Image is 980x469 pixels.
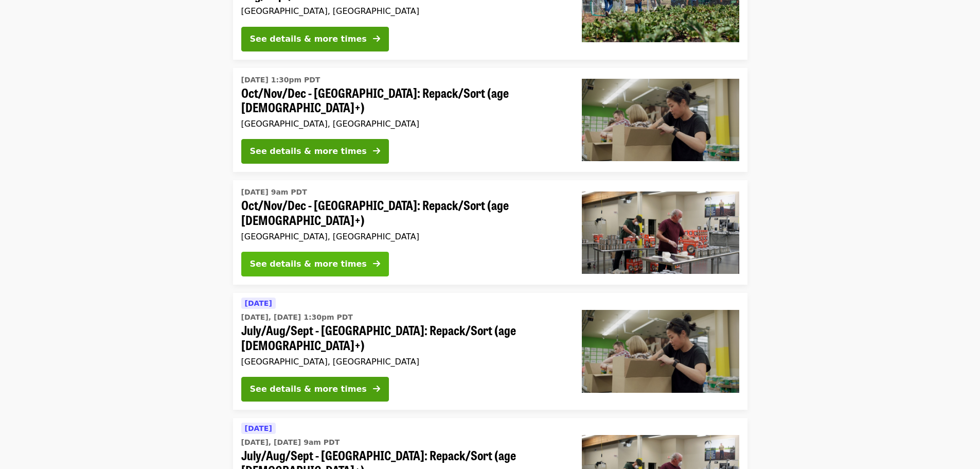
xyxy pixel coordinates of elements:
time: [DATE] 9am PDT [241,187,307,198]
img: Oct/Nov/Dec - Portland: Repack/Sort (age 8+) organized by Oregon Food Bank [582,79,739,161]
span: July/Aug/Sept - [GEOGRAPHIC_DATA]: Repack/Sort (age [DEMOGRAPHIC_DATA]+) [241,323,565,353]
div: [GEOGRAPHIC_DATA], [GEOGRAPHIC_DATA] [241,232,565,241]
span: [DATE] [245,424,272,432]
i: arrow-right icon [373,384,380,394]
time: [DATE] 1:30pm PDT [241,75,320,85]
time: [DATE], [DATE] 9am PDT [241,437,340,448]
span: Oct/Nov/Dec - [GEOGRAPHIC_DATA]: Repack/Sort (age [DEMOGRAPHIC_DATA]+) [241,198,565,228]
button: See details & more times [241,139,389,164]
img: July/Aug/Sept - Portland: Repack/Sort (age 8+) organized by Oregon Food Bank [582,310,739,392]
span: Oct/Nov/Dec - [GEOGRAPHIC_DATA]: Repack/Sort (age [DEMOGRAPHIC_DATA]+) [241,85,565,115]
div: See details & more times [250,33,367,45]
div: See details & more times [250,383,367,395]
div: See details & more times [250,145,367,158]
time: [DATE], [DATE] 1:30pm PDT [241,312,353,323]
i: arrow-right icon [373,146,380,156]
div: [GEOGRAPHIC_DATA], [GEOGRAPHIC_DATA] [241,119,565,129]
span: [DATE] [245,299,272,307]
button: See details & more times [241,27,389,51]
a: See details for "July/Aug/Sept - Portland: Repack/Sort (age 8+)" [233,293,747,410]
i: arrow-right icon [373,259,380,269]
i: arrow-right icon [373,34,380,44]
img: Oct/Nov/Dec - Portland: Repack/Sort (age 16+) organized by Oregon Food Bank [582,192,739,274]
button: See details & more times [241,252,389,276]
a: See details for "Oct/Nov/Dec - Portland: Repack/Sort (age 8+)" [233,68,747,172]
div: [GEOGRAPHIC_DATA], [GEOGRAPHIC_DATA] [241,357,565,367]
div: See details & more times [250,258,367,270]
a: See details for "Oct/Nov/Dec - Portland: Repack/Sort (age 16+)" [233,180,747,285]
button: See details & more times [241,377,389,402]
div: [GEOGRAPHIC_DATA], [GEOGRAPHIC_DATA] [241,6,565,16]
